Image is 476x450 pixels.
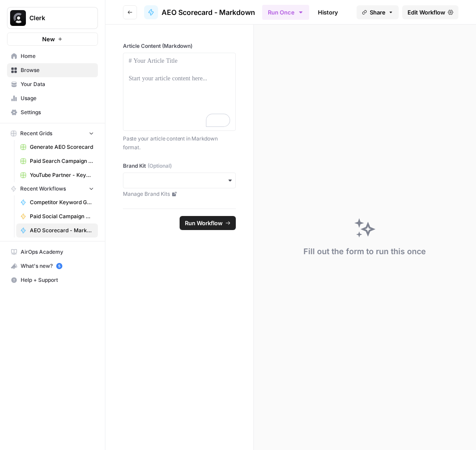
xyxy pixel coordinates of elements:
[21,248,94,256] span: AirOps Academy
[7,127,98,140] button: Recent Grids
[21,94,94,102] span: Usage
[7,245,98,259] a: AirOps Academy
[7,91,98,105] a: Usage
[21,108,94,116] span: Settings
[123,162,236,170] label: Brand Kit
[56,263,62,269] a: 5
[16,154,98,168] a: Paid Search Campaign Planning Grid
[30,227,94,234] span: AEO Scorecard - Markdown
[16,140,98,154] a: Generate AEO Scorecard
[123,42,236,50] label: Article Content (Markdown)
[30,157,94,165] span: Paid Search Campaign Planning Grid
[162,7,255,18] span: AEO Scorecard - Markdown
[7,63,98,77] a: Browse
[7,49,98,63] a: Home
[370,8,386,17] span: Share
[7,259,98,273] button: What's new? 5
[7,182,98,195] button: Recent Workflows
[7,259,97,273] div: What's new?
[29,14,83,22] span: Clerk
[30,198,94,206] span: Competitor Keyword Gap + Underperforming Keyword Analysis
[123,190,236,198] a: Manage Brand Kits
[20,130,52,137] span: Recent Grids
[10,10,26,26] img: Clerk Logo
[16,223,98,238] a: AEO Scorecard - Markdown
[7,32,98,46] button: New
[7,105,98,119] a: Settings
[129,57,230,127] div: To enrich screen reader interactions, please activate Accessibility in Grammarly extension settings
[16,168,98,182] a: YouTube Partner - Keyword Search Grid (1)
[123,134,236,151] p: Paste your article content in Markdown format.
[407,8,445,17] span: Edit Workflow
[180,216,236,230] button: Run Workflow
[357,5,399,19] button: Share
[148,162,172,170] span: (Optional)
[402,5,458,19] a: Edit Workflow
[7,7,98,29] button: Workspace: Clerk
[185,219,223,227] span: Run Workflow
[144,5,255,19] a: AEO Scorecard - Markdown
[347,5,383,19] a: Analytics
[313,5,343,19] a: History
[7,77,98,91] a: Your Data
[16,195,98,209] a: Competitor Keyword Gap + Underperforming Keyword Analysis
[30,143,94,151] span: Generate AEO Scorecard
[21,52,94,60] span: Home
[30,171,94,179] span: YouTube Partner - Keyword Search Grid (1)
[21,80,94,88] span: Your Data
[262,5,309,20] button: Run Once
[20,185,66,193] span: Recent Workflows
[7,273,98,287] button: Help + Support
[21,276,94,284] span: Help + Support
[30,212,94,220] span: Paid Social Campaign Generator
[42,35,55,43] span: New
[21,66,94,74] span: Browse
[58,264,60,268] text: 5
[16,209,98,223] a: Paid Social Campaign Generator
[303,245,426,258] div: Fill out the form to run this once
